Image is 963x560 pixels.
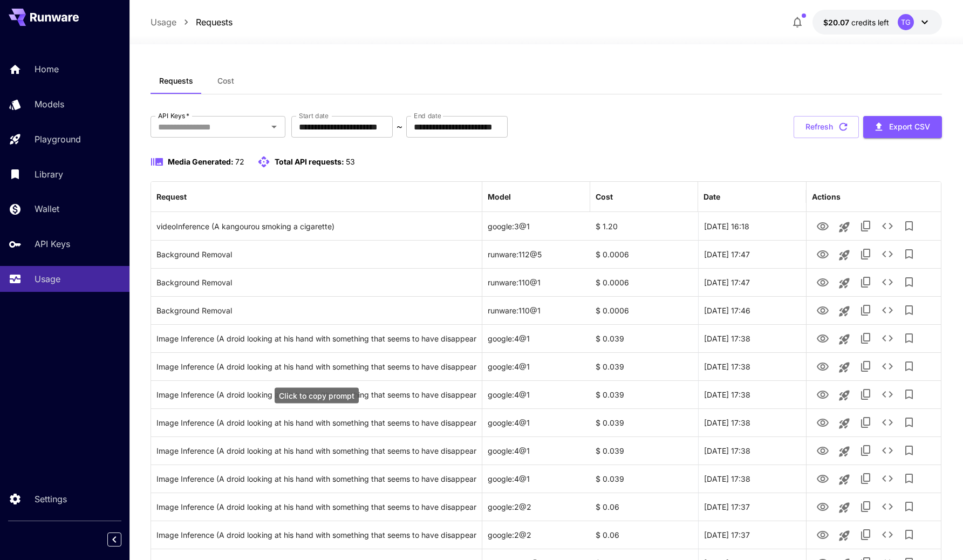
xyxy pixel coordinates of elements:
p: Library [35,168,63,181]
button: View [812,523,834,545]
div: $ 0.039 [590,324,698,352]
button: Launch in playground [834,329,855,350]
span: Media Generated: [168,157,234,166]
div: 20 Sep, 2025 17:38 [698,436,806,465]
div: Click to copy prompt [156,241,476,268]
button: Add to library [898,327,920,349]
button: Launch in playground [834,413,855,434]
button: Copy TaskUUID [855,243,877,265]
label: API Keys [158,111,189,120]
label: Start date [299,111,329,120]
div: 20 Sep, 2025 17:38 [698,408,806,436]
button: Add to library [898,243,920,265]
p: ~ [397,120,402,133]
button: Copy TaskUUID [855,468,877,489]
div: $ 0.039 [590,436,698,465]
span: 53 [346,157,355,166]
button: View [812,383,834,405]
div: runware:110@1 [482,296,590,324]
div: $ 1.20 [590,212,698,240]
div: Click to copy prompt [156,325,476,352]
button: See details [877,468,898,489]
div: google:4@1 [482,380,590,408]
button: View [812,495,834,517]
button: Copy TaskUUID [855,496,877,517]
p: Playground [35,133,81,146]
div: $ 0.0006 [590,296,698,324]
div: google:4@1 [482,352,590,380]
p: Usage [35,272,60,285]
button: Launch in playground [834,525,855,547]
button: Collapse sidebar [107,532,121,547]
p: Home [35,63,59,76]
button: Launch in playground [834,469,855,490]
button: Copy TaskUUID [855,215,877,237]
button: Launch in playground [834,385,855,406]
button: Export CSV [863,116,942,138]
div: $ 0.039 [590,465,698,493]
span: credits left [851,18,889,27]
div: $ 0.0006 [590,240,698,268]
div: $20.0659 [823,17,889,28]
button: Open [267,119,282,134]
div: Model [488,192,511,201]
button: View [812,299,834,321]
div: Collapse sidebar [115,530,129,549]
button: Add to library [898,215,920,237]
div: Click to copy prompt [156,381,476,408]
button: Launch in playground [834,357,855,378]
button: Copy TaskUUID [855,356,877,377]
span: Total API requests: [275,157,344,166]
button: Launch in playground [834,497,855,518]
div: google:4@1 [482,436,590,465]
button: See details [877,271,898,293]
button: See details [877,496,898,517]
a: Requests [196,16,233,29]
div: 20 Sep, 2025 17:47 [698,268,806,296]
div: $ 0.039 [590,380,698,408]
div: runware:112@5 [482,240,590,268]
nav: breadcrumb [151,16,233,29]
label: End date [414,111,441,120]
div: $ 0.039 [590,352,698,380]
button: View [812,355,834,377]
button: Copy TaskUUID [855,299,877,321]
button: $20.0659TG [812,10,942,35]
button: Launch in playground [834,272,855,294]
button: Launch in playground [834,441,855,462]
button: Copy TaskUUID [855,271,877,293]
button: Refresh [794,116,859,138]
div: TG [898,14,914,30]
div: $ 0.06 [590,493,698,521]
div: Click to copy prompt [156,213,476,240]
span: Cost [217,76,234,86]
div: runware:110@1 [482,268,590,296]
div: 20 Sep, 2025 17:38 [698,380,806,408]
button: Add to library [898,440,920,461]
button: Copy TaskUUID [855,412,877,433]
button: Add to library [898,356,920,377]
button: View [812,411,834,433]
div: Click to copy prompt [156,437,476,465]
div: google:4@1 [482,408,590,436]
div: Click to copy prompt [156,409,476,436]
div: $ 0.0006 [590,268,698,296]
div: $ 0.06 [590,521,698,549]
button: View [812,243,834,265]
div: google:4@1 [482,465,590,493]
p: API Keys [35,237,70,250]
button: Add to library [898,524,920,545]
button: See details [877,299,898,321]
button: Copy TaskUUID [855,440,877,461]
div: Click to copy prompt [156,353,476,380]
a: Usage [151,16,176,29]
button: Launch in playground [834,216,855,238]
button: See details [877,384,898,405]
div: Click to copy prompt [156,269,476,296]
div: google:4@1 [482,324,590,352]
div: 20 Sep, 2025 17:38 [698,324,806,352]
p: Models [35,98,64,111]
button: View [812,439,834,461]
